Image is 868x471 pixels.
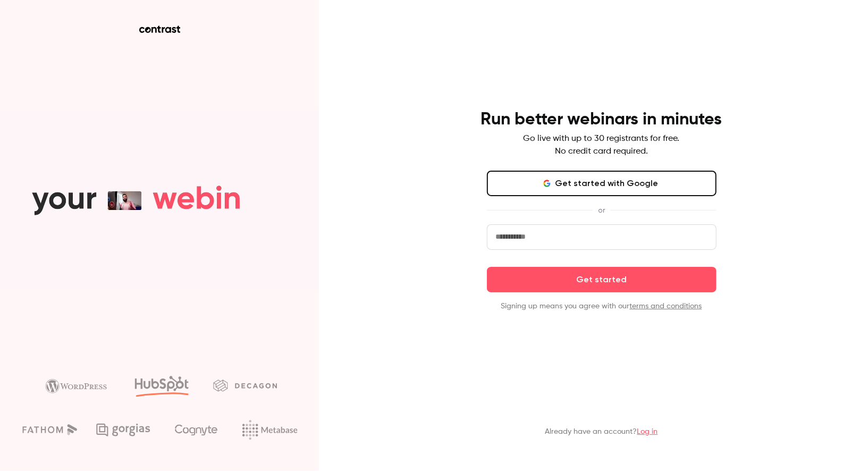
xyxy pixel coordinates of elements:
h4: Run better webinars in minutes [481,109,722,130]
button: Get started [487,267,717,292]
a: Log in [637,428,658,435]
button: Get started with Google [487,171,717,196]
p: Signing up means you agree with our [487,301,717,312]
p: Go live with up to 30 registrants for free. No credit card required. [524,132,680,158]
a: terms and conditions [630,302,702,310]
img: decagon [213,380,277,391]
span: or [593,205,610,216]
p: Already have an account? [545,426,658,437]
